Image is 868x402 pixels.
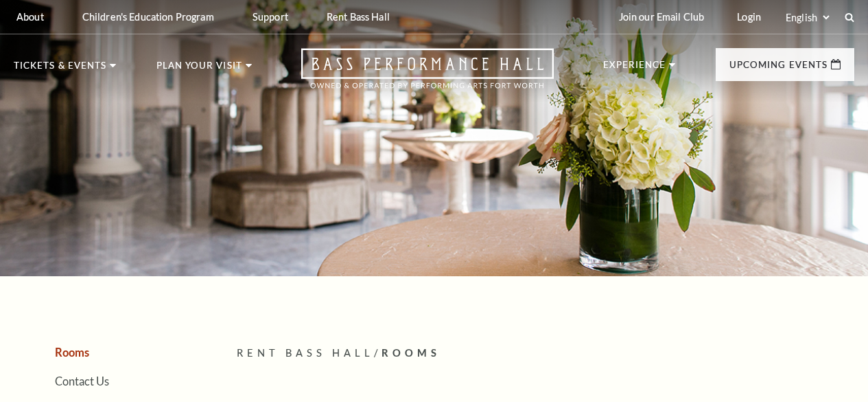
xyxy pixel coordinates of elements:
p: Support [253,11,288,23]
span: Rent Bass Hall [237,347,374,359]
span: Rooms [382,347,441,359]
select: Select: [783,11,832,24]
a: Rooms [55,346,89,359]
p: About [16,11,44,23]
a: Contact Us [55,375,109,388]
p: Rent Bass Hall [327,11,390,23]
p: Tickets & Events [14,61,106,78]
p: / [237,345,854,362]
p: Children's Education Program [82,11,214,23]
p: Plan Your Visit [156,61,242,78]
p: Upcoming Events [729,60,828,77]
p: Experience [603,60,666,77]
